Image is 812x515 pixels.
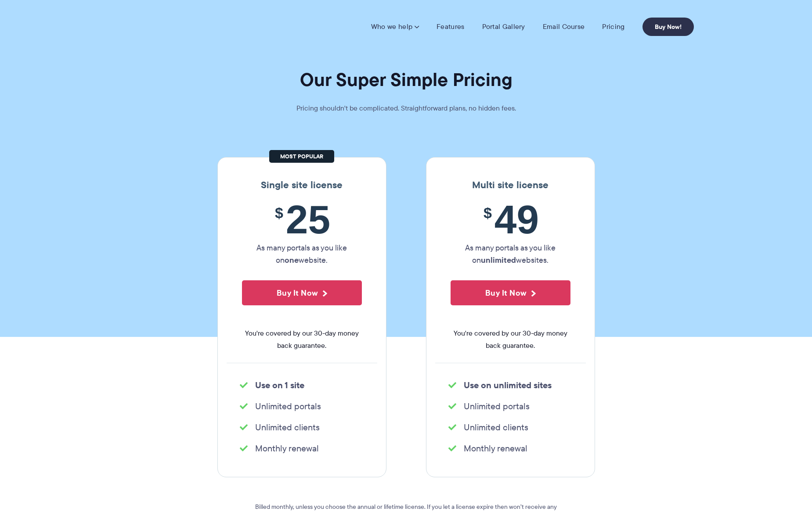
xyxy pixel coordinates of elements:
[464,379,552,392] strong: Use on unlimited sites
[642,18,694,36] a: Buy Now!
[227,179,377,191] h3: Single site license
[602,22,624,31] a: Pricing
[451,200,570,240] span: 49
[242,200,362,240] span: 25
[435,179,586,191] h3: Multi site license
[240,442,364,454] li: Monthly renewal
[451,242,570,266] p: As many portals as you like on websites.
[240,400,364,412] li: Unlimited portals
[242,242,362,266] p: As many portals as you like on website.
[451,327,570,352] span: You're covered by our 30-day money back guarantee.
[448,400,573,412] li: Unlimited portals
[543,22,585,31] a: Email Course
[437,22,464,31] a: Features
[481,254,516,266] strong: unlimited
[285,254,299,266] strong: one
[448,421,573,433] li: Unlimited clients
[371,22,419,31] a: Who we help
[242,280,362,305] button: Buy It Now
[242,327,362,352] span: You're covered by our 30-day money back guarantee.
[255,379,304,392] strong: Use on 1 site
[240,421,364,433] li: Unlimited clients
[482,22,525,31] a: Portal Gallery
[274,102,538,114] p: Pricing shouldn't be complicated. Straightforward plans, no hidden fees.
[448,442,573,454] li: Monthly renewal
[451,280,570,305] button: Buy It Now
